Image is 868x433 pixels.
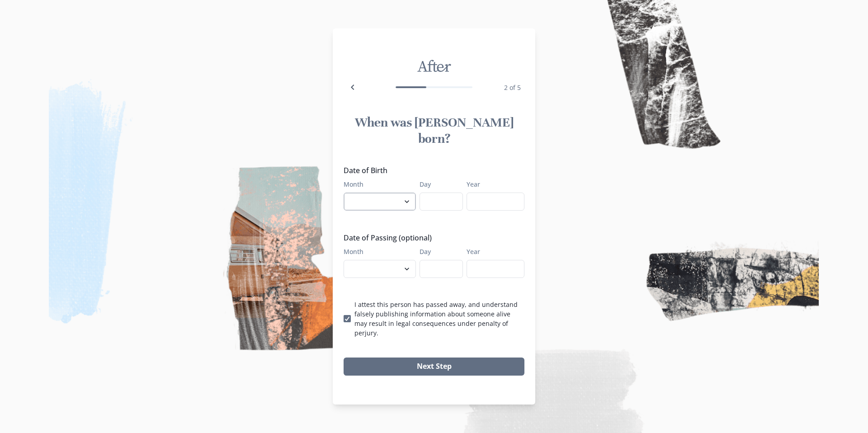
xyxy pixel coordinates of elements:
label: Month [344,179,410,189]
label: Day [420,179,458,189]
label: Month [344,247,410,256]
legend: Date of Birth [344,165,519,176]
legend: Date of Passing (optional) [344,232,519,243]
button: Next Step [344,358,524,376]
label: Year [467,247,519,256]
p: I attest this person has passed away, and understand falsely publishing information about someone... [354,300,524,338]
button: Back [344,78,362,96]
span: 2 of 5 [504,83,521,92]
h1: When was [PERSON_NAME] born? [344,114,524,147]
label: Day [420,247,458,256]
label: Year [467,179,519,189]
